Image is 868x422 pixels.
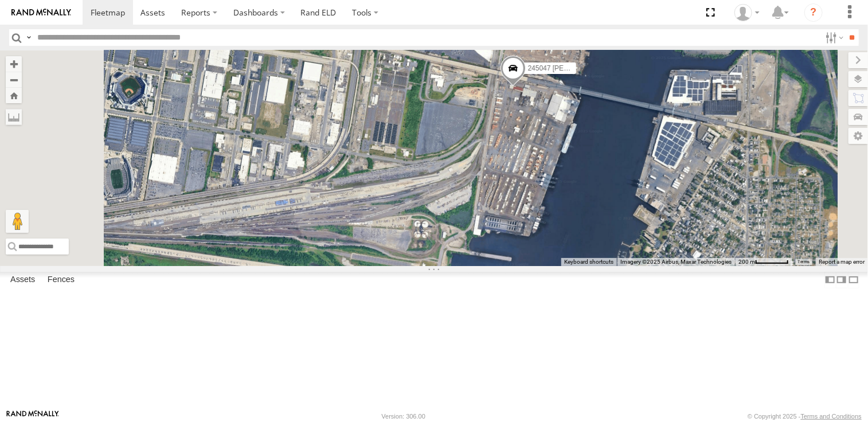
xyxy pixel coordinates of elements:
[24,29,33,46] label: Search Query
[564,258,613,266] button: Keyboard shortcuts
[42,272,80,288] label: Fences
[801,413,862,420] a: Terms and Conditions
[528,64,609,72] span: 245047 [PERSON_NAME]
[6,56,22,72] button: Zoom in
[848,272,859,288] label: Hide Summary Table
[6,109,22,125] label: Measure
[819,259,865,265] a: Report a map error
[804,3,823,22] i: ?
[849,128,868,144] label: Map Settings
[382,413,425,420] div: Version: 306.00
[824,272,836,288] label: Dock Summary Table to the Left
[620,259,732,265] span: Imagery ©2025 Airbus, Maxar Technologies
[730,4,764,21] div: Dale Gerhard
[6,210,29,233] button: Drag Pegman onto the map to open Street View
[836,272,847,288] label: Dock Summary Table to the Right
[6,411,59,422] a: Visit our Website
[748,413,862,420] div: © Copyright 2025 -
[821,29,846,46] label: Search Filter Options
[735,258,792,266] button: Map Scale: 200 m per 55 pixels
[798,259,810,264] a: Terms (opens in new tab)
[5,272,41,288] label: Assets
[6,72,22,88] button: Zoom out
[11,9,71,17] img: rand-logo.svg
[738,259,755,265] span: 200 m
[6,88,22,103] button: Zoom Home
